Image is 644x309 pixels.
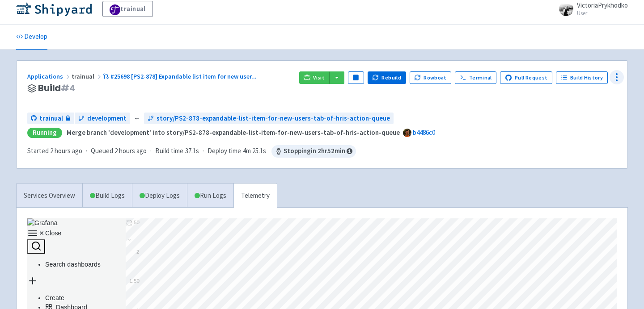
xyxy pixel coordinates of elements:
[500,71,552,84] a: Pull Request
[368,71,406,84] button: Rebuild
[27,146,82,155] span: Started
[185,146,199,156] span: 37.1s
[556,71,608,84] a: Build History
[18,42,73,50] span: Search dashboards
[134,113,140,124] span: ←
[413,128,435,137] a: b4486c0
[39,113,63,124] span: trainual
[18,138,52,145] a: Dashboards
[83,184,132,208] a: Build Logs
[110,72,257,80] span: #25698 [PS2-878] Expandable list item for new user ...
[132,184,187,208] a: Deploy Logs
[16,25,47,50] a: Develop
[144,113,394,125] a: story/PS2-878-expandable-list-item-for-new-users-tab-of-hris-action-queue
[38,83,76,93] span: Build
[577,1,628,9] span: VictoriaPrykhodko
[208,146,241,156] span: Deploy time
[18,85,60,92] a: Dashboard
[554,2,628,16] a: VictoriaPrykhodko User
[61,82,76,94] span: # 4
[27,113,74,125] a: trainual
[187,184,233,208] a: Run Logs
[18,184,59,192] a: Snapshots
[18,95,47,102] a: Folder
[67,128,400,137] strong: Merge branch 'development' into story/PS2-878-expandable-list-item-for-new-users-tab-of-hris-acti...
[271,145,356,158] span: Stopping in 2 hr 52 min
[18,76,37,83] a: Create
[348,71,364,84] button: Pause
[114,146,147,155] time: 2 hours ago
[18,194,69,201] a: Library panels
[87,113,127,124] span: development
[11,11,34,18] span: Close
[102,1,153,17] a: trainual
[157,113,390,124] span: story/PS2-878-expandable-list-item-for-new-users-tab-of-hris-action-queue
[18,175,52,182] a: Playlists
[18,156,38,163] a: Divider
[18,104,47,111] a: Import
[299,71,330,84] a: Visit
[577,10,628,16] small: User
[72,72,103,80] span: trainual
[27,145,356,158] div: · · ·
[18,166,52,173] a: Manage
[27,72,72,80] a: Applications
[50,146,82,155] time: 2 hours ago
[27,128,62,138] div: Running
[410,71,452,84] button: Rowboat
[233,184,277,208] a: Telemetry
[243,146,266,156] span: 4m 25.1s
[91,146,147,155] span: Queued
[75,113,130,125] a: development
[155,146,183,156] span: Build time
[18,147,46,154] a: Home
[17,184,82,208] a: Services Overview
[455,71,496,84] a: Terminal
[16,2,92,16] img: Shipyard logo
[103,72,258,80] a: #25698 [PS2-878] Expandable list item for new user...
[313,74,325,81] span: Visit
